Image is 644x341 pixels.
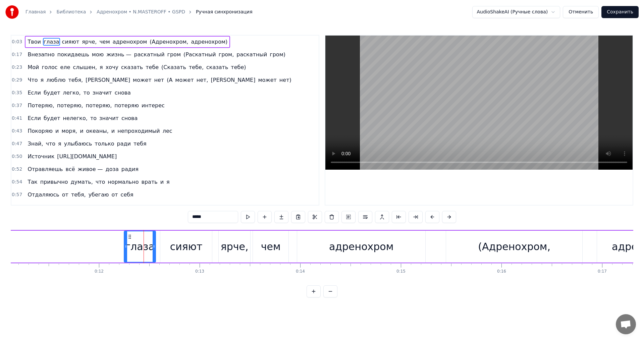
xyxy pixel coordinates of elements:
span: тебя [133,140,147,148]
span: только [94,140,115,148]
span: моря, [61,127,78,135]
span: грустно, [101,204,126,211]
div: ярче, [221,239,249,254]
span: [URL][DOMAIN_NAME] [56,153,117,160]
button: Отменить [563,6,599,18]
span: Знай, [27,140,44,148]
span: думать, [70,178,93,186]
span: снова [121,114,138,122]
span: ярче, [81,38,97,46]
span: то [83,89,91,97]
span: то [90,114,97,122]
div: Открытый чат [616,314,636,334]
span: нет, [196,76,209,84]
span: я [57,140,62,148]
div: 0:16 [497,269,506,274]
span: потеряю [114,102,140,109]
div: 0:13 [195,269,204,274]
div: 0:14 [296,269,305,274]
span: раскатный [133,51,165,58]
span: голос [41,63,58,71]
span: сказать [120,63,144,71]
span: значит [92,89,113,97]
a: Главная [25,9,46,15]
span: 0:47 [12,140,22,147]
span: Так [27,178,38,186]
span: адренохром) [190,38,228,46]
span: Источник [27,153,55,160]
span: еле [59,63,71,71]
span: улыбаюсь [63,140,93,148]
span: будет [43,114,61,122]
span: я [40,76,45,84]
span: себя [120,191,134,198]
span: (Раскатный [183,51,217,58]
a: Адренохром • N.MASTEROFF • GSPD [97,9,185,15]
span: радия [121,165,139,173]
span: слышен, [72,63,98,71]
span: живое — [77,165,104,173]
span: нормально [107,178,139,186]
span: 0:03 [12,39,22,45]
span: Мне [27,204,40,211]
span: что [45,140,56,148]
span: (А [166,76,173,84]
span: нет [154,76,165,84]
span: тебе) [230,63,247,71]
span: 0:37 [12,102,22,109]
span: может [257,76,277,84]
div: (Адренохром, [478,239,550,254]
span: гром, [218,51,235,58]
span: (Сказать [161,63,187,71]
span: может [174,76,194,84]
span: океаны, [86,127,109,135]
span: привычно [40,178,69,186]
span: и [79,127,84,135]
span: и [55,127,59,135]
span: Потеряю, [27,102,55,109]
span: Если [27,89,42,97]
span: хочу [105,63,119,71]
span: я [166,178,170,186]
span: жизнь — [106,51,132,58]
span: может [132,76,152,84]
span: 0:50 [12,153,22,160]
span: убегаю [88,191,110,198]
span: 0:29 [12,77,22,83]
span: тебе, [188,63,204,71]
span: от [61,191,69,198]
span: Покоряю [27,127,53,135]
span: ради [116,140,131,148]
span: (Адренохром, [149,38,189,46]
span: и [160,178,164,186]
span: потеряю, [85,102,113,109]
span: гром) [269,51,286,58]
span: тебе [145,63,159,71]
span: люблю [46,76,66,84]
span: сказать [206,63,229,71]
div: 0:12 [95,269,104,274]
span: сияют [61,38,80,46]
span: гром [167,51,181,58]
span: врать [141,178,158,186]
span: Ручная синхронизация [196,9,253,15]
span: нет) [279,76,292,84]
span: от [111,191,119,198]
span: Если [27,114,42,122]
span: непроходимый [117,127,161,135]
span: глаза [43,38,60,46]
span: [PERSON_NAME] [210,76,256,84]
span: Отравляешь [27,165,63,173]
span: что [95,178,106,186]
span: Твои [27,38,41,46]
a: Библиотека [56,9,86,15]
span: у [139,204,143,211]
nav: breadcrumb [25,9,253,15]
span: Что [27,76,38,84]
span: 0:35 [12,90,22,96]
button: Сохранить [601,6,639,18]
img: youka [5,5,19,19]
span: будет [43,89,61,97]
span: снова [114,89,131,97]
span: 0:54 [12,179,22,185]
